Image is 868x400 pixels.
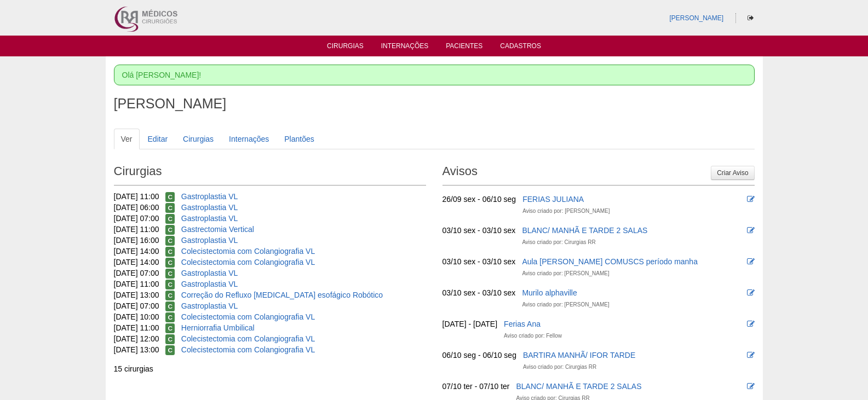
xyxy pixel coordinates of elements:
[442,160,755,185] h2: Avisos
[442,225,516,236] div: 03/10 sex - 03/10 sex
[181,214,238,223] a: Gastroplastia VL
[522,226,647,235] a: BLANC/ MANHÃ E TARDE 2 SALAS
[165,236,175,246] span: Confirmada
[504,320,541,328] a: Ferias Ana
[327,42,364,53] a: Cirurgias
[114,302,159,310] span: [DATE] 07:00
[522,268,609,279] div: Aviso criado por: [PERSON_NAME]
[381,42,429,53] a: Internações
[181,302,238,310] a: Gastroplastia VL
[181,323,255,332] a: Herniorrafia Umbilical
[516,382,641,391] a: BLANC/ MANHÃ E TARDE 2 SALAS
[165,334,175,344] span: Confirmada
[522,206,610,217] div: Aviso criado por: [PERSON_NAME]
[181,203,238,212] a: Gastroplastia VL
[165,302,175,311] span: Confirmada
[181,225,254,234] a: Gastrectomia Vertical
[165,291,175,300] span: Confirmada
[747,195,755,203] i: Editar
[711,166,754,180] a: Criar Aviso
[114,160,426,185] h2: Cirurgias
[165,312,175,322] span: Confirmada
[165,225,175,235] span: Confirmada
[181,192,238,201] a: Gastroplastia VL
[181,247,315,256] a: Colecistectomia com Colangiografia VL
[114,65,755,85] div: Olá [PERSON_NAME]!
[747,227,755,234] i: Editar
[747,320,755,328] i: Editar
[114,225,159,234] span: [DATE] 11:00
[114,247,159,256] span: [DATE] 14:00
[181,345,315,354] a: Colecistectomia com Colangiografia VL
[523,351,635,360] a: BARTIRA MANHÃ/ IFOR TARDE
[114,203,159,212] span: [DATE] 06:00
[114,258,159,266] span: [DATE] 14:00
[442,350,516,361] div: 06/10 seg - 06/10 seg
[522,237,595,248] div: Aviso criado por: Cirurgias RR
[181,291,383,299] a: Correção do Refluxo [MEDICAL_DATA] esofágico Robótico
[442,194,516,205] div: 26/09 sex - 06/10 seg
[747,289,755,297] i: Editar
[747,351,755,359] i: Editar
[181,258,315,266] a: Colecistectomia com Colangiografia VL
[165,323,175,333] span: Confirmada
[114,363,426,374] div: 15 cirurgias
[277,129,321,149] a: Plantões
[114,269,159,277] span: [DATE] 07:00
[747,382,755,390] i: Editar
[114,323,159,332] span: [DATE] 11:00
[522,257,698,266] a: Aula [PERSON_NAME] COMUSCS período manha
[669,14,723,22] a: [PERSON_NAME]
[181,312,315,321] a: Colecistectomia com Colangiografia VL
[748,15,754,21] i: Sair
[442,318,498,329] div: [DATE] - [DATE]
[114,280,159,288] span: [DATE] 11:00
[500,42,541,53] a: Cadastros
[176,129,221,149] a: Cirurgias
[114,291,159,299] span: [DATE] 13:00
[747,258,755,265] i: Editar
[181,280,238,288] a: Gastroplastia VL
[165,247,175,257] span: Confirmada
[165,214,175,224] span: Confirmada
[165,192,175,202] span: Confirmada
[114,129,140,149] a: Ver
[165,269,175,279] span: Confirmada
[114,214,159,223] span: [DATE] 07:00
[522,195,584,204] a: FERIAS JULIANA
[114,312,159,321] span: [DATE] 10:00
[165,280,175,289] span: Confirmada
[522,288,577,297] a: Murilo alphaville
[165,258,175,268] span: Confirmada
[181,269,238,277] a: Gastroplastia VL
[222,129,276,149] a: Internações
[446,42,482,53] a: Pacientes
[181,334,315,343] a: Colecistectomia com Colangiografia VL
[114,236,159,245] span: [DATE] 16:00
[114,345,159,354] span: [DATE] 13:00
[114,334,159,343] span: [DATE] 12:00
[114,97,755,111] h1: [PERSON_NAME]
[181,236,238,245] a: Gastroplastia VL
[442,381,510,392] div: 07/10 ter - 07/10 ter
[141,129,175,149] a: Editar
[504,331,562,341] div: Aviso criado por: Fellow
[114,192,159,201] span: [DATE] 11:00
[442,256,516,267] div: 03/10 sex - 03/10 sex
[165,345,175,355] span: Confirmada
[165,203,175,213] span: Confirmada
[522,299,609,310] div: Aviso criado por: [PERSON_NAME]
[523,362,596,373] div: Aviso criado por: Cirurgias RR
[442,287,516,298] div: 03/10 sex - 03/10 sex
